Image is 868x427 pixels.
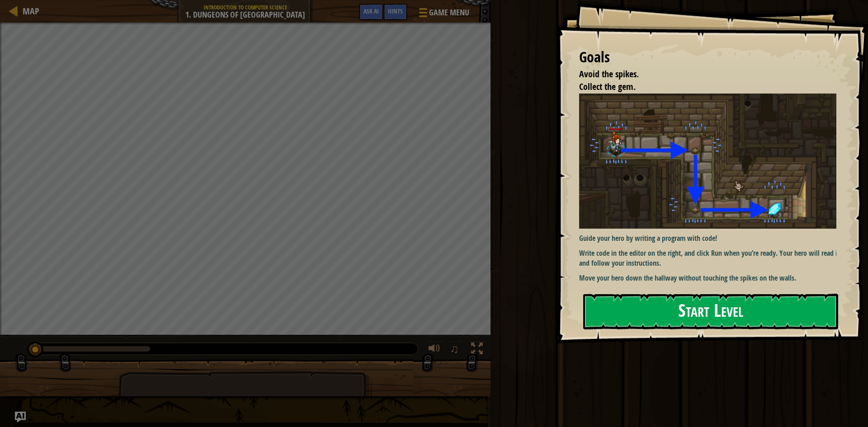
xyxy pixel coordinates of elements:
button: ♫ [448,341,463,359]
a: Map [18,5,39,17]
button: Adjust volume [425,341,443,359]
div: Goals [579,47,836,68]
p: Guide your hero by writing a program with code! [579,233,843,244]
li: Collect the gem. [568,80,834,94]
p: Move your hero down the hallway without touching the spikes on the walls. [579,273,843,283]
span: Game Menu [429,7,469,19]
span: Map [23,5,39,17]
p: Write code in the editor on the right, and click Run when you’re ready. Your hero will read it an... [579,248,843,269]
button: Ask AI [15,412,26,422]
span: Collect the gem. [579,80,636,93]
button: Toggle fullscreen [468,341,486,359]
span: Ask AI [363,7,379,15]
button: Ask AI [359,4,383,20]
span: ♫ [450,342,459,356]
span: Avoid the spikes. [579,68,639,80]
li: Avoid the spikes. [568,68,834,81]
span: Hints [388,7,403,15]
button: Game Menu [412,4,475,25]
img: Dungeons of kithgard [579,94,843,229]
button: Start Level [583,294,838,329]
